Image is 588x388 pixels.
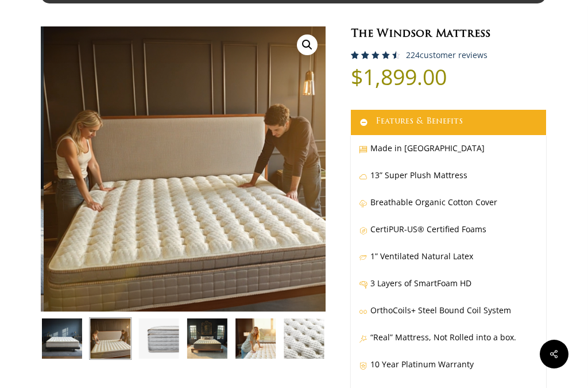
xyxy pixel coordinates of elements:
a: 224customer reviews [406,51,488,60]
bdi: 1,899.00 [351,62,447,91]
span: 224 [406,49,420,60]
span: $ [351,62,363,91]
p: Breathable Organic Cotton Cover [359,195,538,222]
a: View full-screen image gallery [297,34,318,55]
p: Made in [GEOGRAPHIC_DATA] [359,141,538,168]
p: CertiPUR-US® Certified Foams [359,222,538,249]
a: Features & Benefits [351,110,546,135]
p: 3 Layers of SmartFoam HD [359,276,538,303]
span: Rated out of 5 based on customer ratings [351,51,396,107]
p: “Real” Mattress, Not Rolled into a box. [359,330,538,357]
div: Rated 4.59 out of 5 [351,51,400,59]
h1: The Windsor Mattress [351,26,546,42]
img: Windsor In NH Manor [186,317,229,360]
img: Windsor-Condo-Shoot-Joane-and-eric feel the plush pillow top. [89,317,131,360]
p: 1” Ventilated Natural Latex [359,249,538,276]
span: 223 [351,51,369,70]
p: 13” Super Plush Mattress [359,168,538,195]
img: Windsor In Studio [41,317,83,360]
img: Windsor-Side-Profile-HD-Closeup [138,317,180,360]
p: 10 Year Platinum Warranty [359,357,538,384]
p: OrthoCoils+ Steel Bound Coil System [359,303,538,330]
